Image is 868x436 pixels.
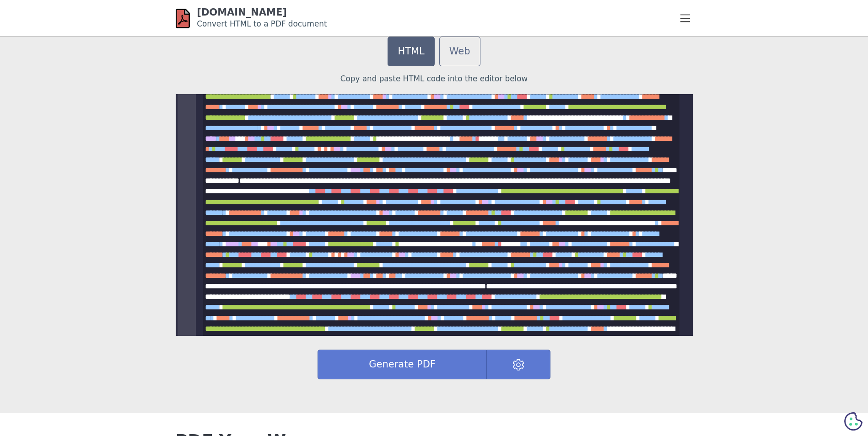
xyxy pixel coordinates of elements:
[844,412,863,431] svg: Cookie Preferences
[197,19,327,28] small: Convert HTML to a PDF document
[176,8,190,29] img: html-pdf.net
[388,37,434,66] a: HTML
[176,73,693,85] p: Copy and paste HTML code into the editor below
[197,7,287,18] a: [DOMAIN_NAME]
[318,350,487,379] button: Generate PDF
[439,37,480,66] a: Web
